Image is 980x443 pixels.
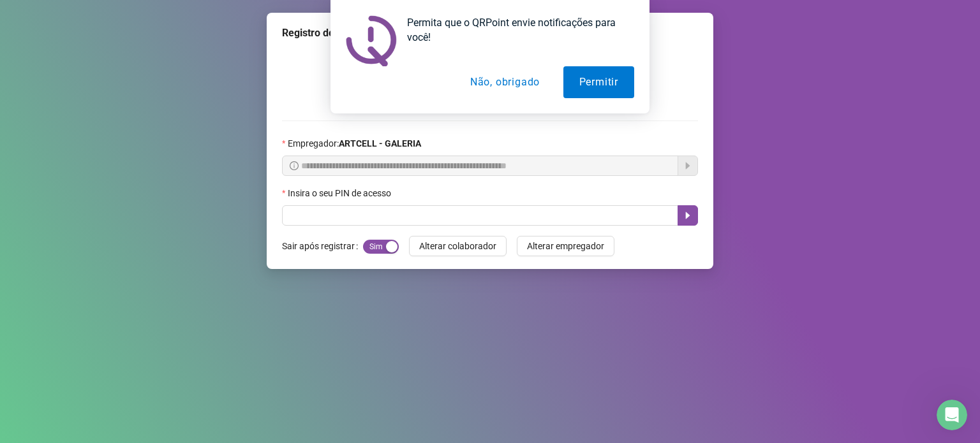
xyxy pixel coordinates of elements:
span: info-circle [290,161,299,170]
span: Alterar empregador [527,239,604,253]
iframe: Intercom live chat [937,400,967,430]
button: Não, obrigado [454,66,556,98]
button: Alterar empregador [517,236,614,256]
img: notification icon [346,15,397,66]
label: Sair após registrar [282,236,363,256]
div: Permita que o QRPoint envie notificações para você! [397,15,634,45]
button: Permitir [563,66,634,98]
span: Empregador : [288,136,421,150]
button: Alterar colaborador [409,236,507,256]
strong: ARTCELL - GALERIA [339,138,421,149]
label: Insira o seu PIN de acesso [282,186,399,200]
span: caret-right [683,210,693,221]
span: Alterar colaborador [419,239,496,253]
